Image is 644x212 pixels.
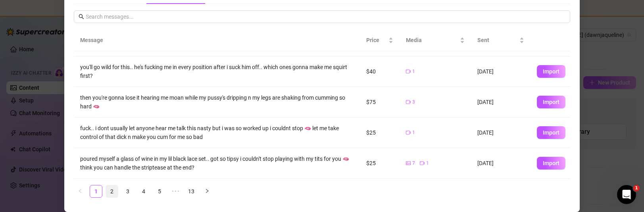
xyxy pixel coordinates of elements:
[406,161,411,166] span: picture
[106,185,118,197] a: 2
[153,185,166,198] li: 5
[80,154,353,172] div: poured myself a glass of wine in my lil black lace set.. got so tipsy i couldn't stop playing wit...
[412,98,415,106] span: 3
[471,29,531,51] th: Sent
[412,160,415,167] span: 7
[201,185,213,198] li: Next Page
[74,185,87,198] li: Previous Page
[74,185,87,198] button: left
[169,185,182,198] li: Next 5 Pages
[122,185,134,197] a: 3
[477,36,518,44] span: Sent
[633,185,640,191] span: 1
[74,29,359,51] th: Message
[471,87,531,118] td: [DATE]
[406,100,411,104] span: video-camera
[537,65,565,78] button: Import
[80,63,353,80] div: you'll go wild for this.. he's fucking me in every position after i suck him off.. which ones gon...
[400,29,471,51] th: Media
[471,56,531,87] td: [DATE]
[154,185,165,197] a: 5
[106,185,118,198] li: 2
[90,185,102,197] a: 1
[185,185,198,198] li: 13
[137,185,150,198] li: 4
[138,185,150,197] a: 4
[406,36,458,44] span: Media
[185,185,197,197] a: 13
[471,148,531,179] td: [DATE]
[78,189,83,193] span: left
[201,185,213,198] button: right
[537,96,565,108] button: Import
[412,129,415,137] span: 1
[537,126,565,139] button: Import
[406,69,411,74] span: video-camera
[121,185,134,198] li: 3
[80,93,353,111] div: then you're gonna lose it hearing me moan while my pussy's dripping n my legs are shaking from cu...
[543,68,559,75] span: Import
[420,161,425,166] span: video-camera
[360,29,400,51] th: Price
[169,185,182,198] span: •••
[205,189,210,193] span: right
[366,36,387,44] span: Price
[90,185,102,198] li: 1
[86,12,565,21] input: Search messages...
[360,118,400,148] td: $25
[543,129,559,136] span: Import
[426,160,429,167] span: 1
[360,56,400,87] td: $40
[543,99,559,105] span: Import
[543,160,559,166] span: Import
[471,118,531,148] td: [DATE]
[412,68,415,75] span: 1
[537,157,565,170] button: Import
[80,124,353,141] div: fuck.. i dont usually let anyone hear me talk this nasty but i was so worked up i couldnt stop 🫦 ...
[617,185,636,204] iframe: Intercom live chat
[360,148,400,179] td: $25
[406,130,411,135] span: video-camera
[79,14,84,19] span: search
[360,87,400,118] td: $75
